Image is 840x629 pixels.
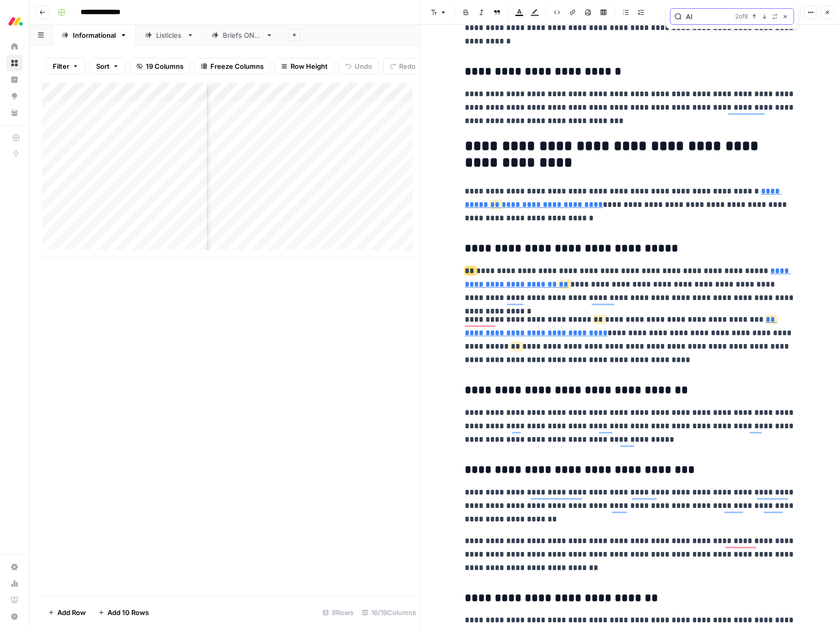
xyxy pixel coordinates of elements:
[53,25,136,46] a: Informational
[96,61,110,71] span: Sort
[6,12,25,31] img: Monday.com Logo
[291,61,328,71] span: Row Height
[383,58,422,74] button: Redo
[136,25,203,46] a: Listicles
[6,38,23,55] a: Home
[6,88,23,104] a: Opportunities
[358,604,420,621] div: 16/19 Columns
[6,608,23,625] button: Help + Support
[57,607,86,618] span: Add Row
[130,58,190,74] button: 19 Columns
[6,559,23,575] a: Settings
[399,61,416,71] span: Redo
[6,71,23,88] a: Insights
[194,58,270,74] button: Freeze Columns
[42,604,92,621] button: Add Row
[146,61,184,71] span: 19 Columns
[6,8,23,34] button: Workspace: Monday.com
[92,604,155,621] button: Add 10 Rows
[108,607,149,618] span: Add 10 Rows
[223,30,262,40] div: Briefs ONLY
[6,55,23,71] a: Browse
[339,58,379,74] button: Undo
[6,592,23,608] a: Learning Hub
[6,575,23,592] a: Usage
[686,11,731,22] input: Search
[210,61,264,71] span: Freeze Columns
[73,30,116,40] div: Informational
[355,61,372,71] span: Undo
[6,104,23,121] a: Your Data
[735,12,748,21] span: 2 of 8
[156,30,182,40] div: Listicles
[89,58,126,74] button: Sort
[53,61,69,71] span: Filter
[46,58,85,74] button: Filter
[203,25,282,46] a: Briefs ONLY
[318,604,358,621] div: 8 Rows
[274,58,334,74] button: Row Height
